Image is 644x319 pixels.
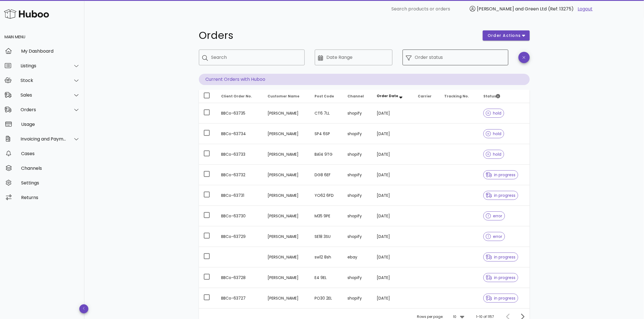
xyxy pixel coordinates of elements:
td: BBCo-63730 [217,206,263,226]
td: [DATE] [373,185,414,206]
td: shopify [343,288,373,308]
td: BBCo-63735 [217,103,263,124]
td: YO62 6FD [310,185,343,206]
td: BBCo-63727 [217,288,263,308]
td: ebay [343,247,373,267]
span: error [486,214,502,218]
div: Invoicing and Payments [21,136,66,142]
td: BBCo-63732 [217,165,263,185]
td: [PERSON_NAME] [263,144,310,165]
td: [PERSON_NAME] [263,267,310,288]
td: [DATE] [373,103,414,124]
span: Post Code [315,94,334,99]
span: in progress [486,193,516,197]
td: [PERSON_NAME] [263,185,310,206]
td: BBCo-63729 [217,226,263,247]
th: Client Order No. [217,90,263,103]
span: error [486,235,502,238]
td: [PERSON_NAME] [263,247,310,267]
td: shopify [343,226,373,247]
td: shopify [343,165,373,185]
td: BBCo-63728 [217,267,263,288]
td: [DATE] [373,206,414,226]
span: (Ref: 13275) [548,6,574,12]
span: Order Date [377,93,398,98]
td: [DATE] [373,165,414,185]
span: hold [486,152,502,156]
td: [DATE] [373,144,414,165]
td: shopify [343,267,373,288]
span: in progress [486,296,516,300]
p: Current Orders with Huboo [199,74,530,85]
td: [PERSON_NAME] [263,288,310,308]
td: BA14 9TG [310,144,343,165]
span: in progress [486,255,516,259]
td: [PERSON_NAME] [263,165,310,185]
td: [DATE] [373,288,414,308]
td: M35 9PE [310,206,343,226]
th: Order Date: Sorted descending. Activate to remove sorting. [373,90,414,103]
img: Huboo Logo [4,8,49,20]
div: Returns [21,195,80,200]
a: Logout [578,6,593,12]
span: Status [483,94,500,99]
div: Listings [21,63,66,68]
td: BBCo-63734 [217,124,263,144]
span: Channel [348,94,364,99]
td: [DATE] [373,226,414,247]
td: shopify [343,103,373,124]
th: Carrier [413,90,440,103]
th: Tracking No. [440,90,479,103]
div: Sales [21,92,66,98]
span: in progress [486,276,516,280]
td: BBCo-63733 [217,144,263,165]
td: [DATE] [373,247,414,267]
td: shopify [343,144,373,165]
td: [PERSON_NAME] [263,124,310,144]
td: shopify [343,206,373,226]
div: Usage [21,122,80,127]
td: [DATE] [373,124,414,144]
td: PO30 2EL [310,288,343,308]
td: CT6 7LL [310,103,343,124]
td: SE18 3SU [310,226,343,247]
td: [PERSON_NAME] [263,226,310,247]
button: order actions [483,30,529,41]
td: shopify [343,124,373,144]
td: [PERSON_NAME] [263,103,310,124]
td: E4 9EL [310,267,343,288]
span: Customer Name [268,94,299,99]
th: Customer Name [263,90,310,103]
th: Channel [343,90,373,103]
td: [DATE] [373,267,414,288]
span: hold [486,132,502,136]
span: in progress [486,173,516,177]
td: shopify [343,185,373,206]
span: [PERSON_NAME] and Green Ltd [477,6,547,12]
div: Channels [21,166,80,171]
span: Client Order No. [221,94,252,99]
th: Post Code [310,90,343,103]
span: Carrier [418,94,432,99]
h1: Orders [199,30,476,41]
div: Cases [21,151,80,156]
div: Stock [21,78,66,83]
td: BBCo-63731 [217,185,263,206]
td: DG8 6EF [310,165,343,185]
div: My Dashboard [21,48,80,54]
td: [PERSON_NAME] [263,206,310,226]
span: hold [486,111,502,115]
span: order actions [487,33,521,39]
td: SP4 6SP [310,124,343,144]
span: Tracking No. [444,94,469,99]
td: sw12 8sh [310,247,343,267]
div: Settings [21,180,80,186]
div: Orders [21,107,66,112]
th: Status [479,90,529,103]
